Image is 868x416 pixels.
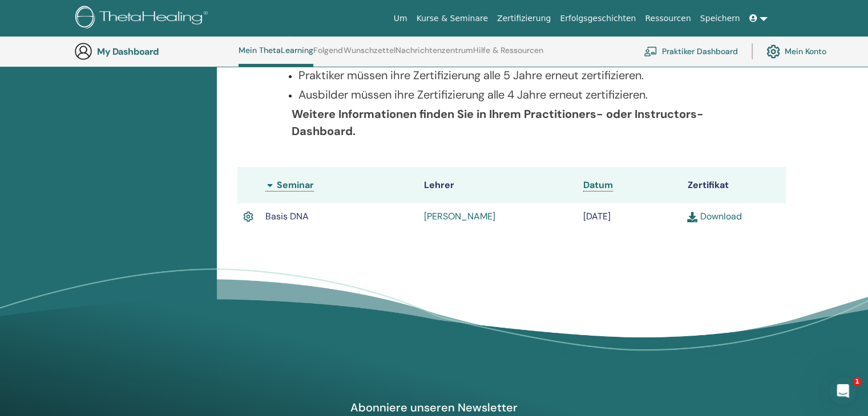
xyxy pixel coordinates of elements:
[681,167,786,203] th: Zertifikat
[412,8,492,29] a: Kurse & Seminare
[829,377,857,405] iframe: Intercom live chat
[583,179,613,191] span: Datum
[292,107,704,138] b: Weitere Informationen finden Sie in Ihrem Practitioners- oder Instructors-Dashboard.
[97,46,211,57] h3: My Dashboard
[344,46,395,64] a: Wunschzettel
[492,8,555,29] a: Zertifizierung
[302,400,566,415] h4: Abonniere unseren Newsletter
[640,8,695,29] a: Ressourcen
[583,179,613,191] a: Datum
[687,210,741,222] a: Download
[424,210,495,222] a: [PERSON_NAME]
[644,46,657,56] img: chalkboard-teacher.svg
[239,46,313,67] a: Mein ThetaLearning
[298,67,739,84] p: Praktiker müssen ihre Zertifizierung alle 5 Jahre erneut zertifizieren.
[313,46,343,64] a: Folgend
[243,209,253,224] img: Active Certificate
[75,6,212,31] img: logo.png
[389,8,412,29] a: Um
[395,46,473,64] a: Nachrichtenzentrum
[687,212,697,222] img: download.svg
[578,203,682,230] td: [DATE]
[644,39,738,64] a: Praktiker Dashboard
[298,86,739,103] p: Ausbilder müssen ihre Zertifizierung alle 4 Jahre erneut zertifizieren.
[418,167,578,203] th: Lehrer
[265,210,309,222] span: Basis DNA
[853,377,862,386] span: 1
[555,8,640,29] a: Erfolgsgeschichten
[766,39,826,64] a: Mein Konto
[473,46,543,64] a: Hilfe & Ressourcen
[696,8,745,29] a: Speichern
[74,42,92,60] img: generic-user-icon.jpg
[766,42,780,61] img: cog.svg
